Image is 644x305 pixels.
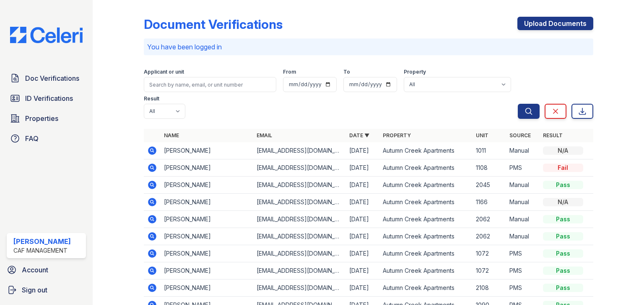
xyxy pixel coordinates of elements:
td: [DATE] [346,211,379,228]
td: [DATE] [346,177,379,194]
div: CAF Management [13,246,71,255]
a: Properties [7,110,86,127]
td: [EMAIL_ADDRESS][DOMAIN_NAME] [253,159,346,177]
td: PMS [506,279,540,297]
span: ID Verifications [25,93,73,103]
a: Date ▼ [349,132,369,138]
td: PMS [506,245,540,262]
a: Email [257,132,272,138]
p: You have been logged in [147,42,590,52]
label: To [343,69,350,75]
td: [DATE] [346,228,379,245]
td: [EMAIL_ADDRESS][DOMAIN_NAME] [253,245,346,262]
span: Sign out [22,285,47,295]
td: PMS [506,262,540,279]
td: Manual [506,142,540,159]
span: Account [22,265,48,275]
div: Pass [543,215,583,223]
td: 2108 [473,279,506,297]
div: N/A [543,146,583,155]
td: [PERSON_NAME] [161,159,253,177]
label: Property [404,69,426,75]
td: [DATE] [346,279,379,297]
td: [PERSON_NAME] [161,262,253,279]
label: From [283,69,296,75]
td: 2062 [473,211,506,228]
label: Applicant or unit [144,69,184,75]
td: Manual [506,177,540,194]
a: FAQ [7,130,86,147]
td: [EMAIL_ADDRESS][DOMAIN_NAME] [253,211,346,228]
td: Autumn Creek Apartments [379,262,472,279]
td: [PERSON_NAME] [161,194,253,211]
td: Autumn Creek Apartments [379,228,472,245]
span: Properties [25,113,58,123]
td: Manual [506,211,540,228]
a: Result [543,132,563,138]
div: Document Verifications [144,17,283,32]
td: [EMAIL_ADDRESS][DOMAIN_NAME] [253,142,346,159]
td: [EMAIL_ADDRESS][DOMAIN_NAME] [253,177,346,194]
td: [EMAIL_ADDRESS][DOMAIN_NAME] [253,279,346,297]
a: Unit [476,132,488,138]
td: [EMAIL_ADDRESS][DOMAIN_NAME] [253,228,346,245]
td: 1072 [473,262,506,279]
td: [DATE] [346,245,379,262]
td: [EMAIL_ADDRESS][DOMAIN_NAME] [253,262,346,279]
td: 2045 [473,177,506,194]
div: Pass [543,249,583,258]
td: Autumn Creek Apartments [379,211,472,228]
div: [PERSON_NAME] [13,236,71,246]
td: [DATE] [346,142,379,159]
label: Result [144,95,159,102]
td: Autumn Creek Apartments [379,279,472,297]
div: Pass [543,284,583,292]
div: Pass [543,181,583,189]
td: 2062 [473,228,506,245]
td: 1011 [473,142,506,159]
a: Sign out [3,282,89,298]
img: CE_Logo_Blue-a8612792a0a2168367f1c8372b55b34899dd931a85d93a1a3d3e32e68fde9ad4.png [3,27,89,43]
td: [PERSON_NAME] [161,228,253,245]
a: Doc Verifications [7,70,86,87]
td: [PERSON_NAME] [161,279,253,297]
div: Pass [543,232,583,241]
a: Property [383,132,411,138]
a: ID Verifications [7,90,86,107]
div: Fail [543,164,583,172]
span: Doc Verifications [25,73,79,83]
a: Source [509,132,531,138]
span: FAQ [25,133,39,144]
td: PMS [506,159,540,177]
td: 1166 [473,194,506,211]
td: [PERSON_NAME] [161,142,253,159]
td: Autumn Creek Apartments [379,194,472,211]
td: Autumn Creek Apartments [379,159,472,177]
td: Manual [506,194,540,211]
td: [PERSON_NAME] [161,245,253,262]
a: Account [3,261,89,278]
div: N/A [543,198,583,206]
td: [PERSON_NAME] [161,211,253,228]
a: Upload Documents [517,17,593,30]
td: Autumn Creek Apartments [379,177,472,194]
td: [DATE] [346,159,379,177]
div: Pass [543,267,583,275]
td: Autumn Creek Apartments [379,142,472,159]
td: 1072 [473,245,506,262]
td: [EMAIL_ADDRESS][DOMAIN_NAME] [253,194,346,211]
td: [DATE] [346,194,379,211]
td: Manual [506,228,540,245]
a: Name [164,132,179,138]
td: [DATE] [346,262,379,279]
td: 1108 [473,159,506,177]
input: Search by name, email, or unit number [144,77,276,92]
td: [PERSON_NAME] [161,177,253,194]
td: Autumn Creek Apartments [379,245,472,262]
